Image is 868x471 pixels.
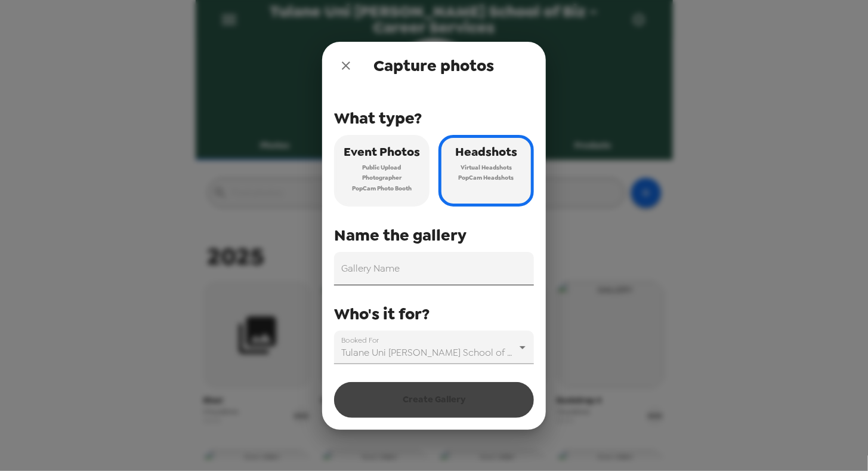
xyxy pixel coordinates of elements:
span: Photographer [362,173,401,183]
span: Name the gallery [334,224,467,246]
button: close [334,54,358,78]
span: Public Upload [363,162,401,173]
span: Capture photos [374,55,495,76]
span: PopCam Photo Booth [352,183,412,194]
label: Booked For [341,335,379,345]
button: HeadshotsVirtual HeadshotsPopCam Headshots [438,135,534,207]
span: Who's it for? [334,303,430,325]
span: PopCam Headshots [459,173,514,183]
span: What type? [334,107,422,129]
span: Virtual Headshots [461,162,512,173]
div: Tulane Uni [PERSON_NAME] School of Biz - Career Services [334,331,534,364]
span: Headshots [455,141,517,162]
button: Event PhotosPublic UploadPhotographerPopCam Photo Booth [334,135,430,207]
span: Event Photos [344,141,420,162]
